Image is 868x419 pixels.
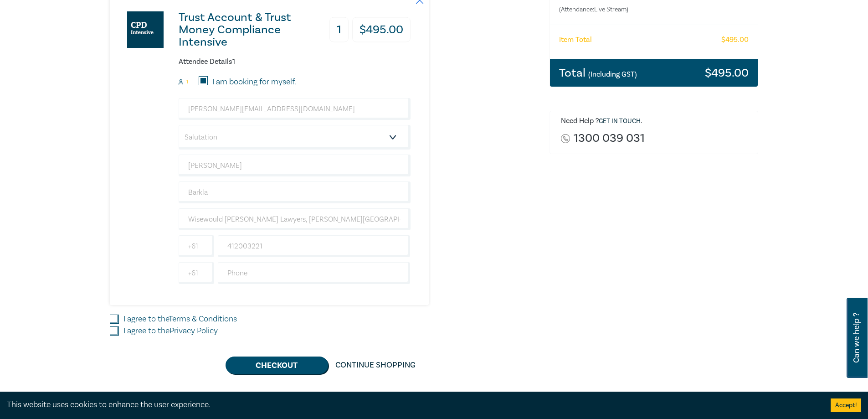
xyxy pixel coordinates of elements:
[329,17,349,42] h3: 1
[179,155,411,176] input: First Name*
[179,208,411,230] input: Company
[169,326,218,336] a: Privacy Policy
[212,76,296,88] label: I am booking for myself.
[226,357,328,374] button: Checkout
[559,67,637,79] h3: Total
[169,314,237,324] a: Terms & Conditions
[561,117,751,126] h6: Need Help ? .
[179,11,329,48] h3: Trust Account & Trust Money Compliance Intensive
[218,235,411,257] input: Mobile*
[559,36,592,44] h6: Item Total
[179,181,411,203] input: Last Name*
[352,17,411,42] h3: $ 495.00
[588,70,637,79] small: (Including GST)
[705,67,749,79] h3: $ 495.00
[831,398,861,412] button: Accept cookies
[328,357,423,374] a: Continue Shopping
[7,399,817,411] div: This website uses cookies to enhance the user experience.
[721,36,749,44] h6: $ 495.00
[186,79,188,85] small: 1
[179,262,214,284] input: +61
[218,262,411,284] input: Phone
[127,11,164,48] img: Trust Account & Trust Money Compliance Intensive
[179,57,411,66] h6: Attendee Details 1
[574,132,645,145] a: 1300 039 031
[559,5,713,14] small: (Attendance: Live Stream )
[599,117,641,125] a: Get in touch
[179,98,411,120] input: Attendee Email*
[852,303,861,372] span: Can we help ?
[123,325,218,337] label: I agree to the
[179,235,214,257] input: +61
[123,313,237,325] label: I agree to the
